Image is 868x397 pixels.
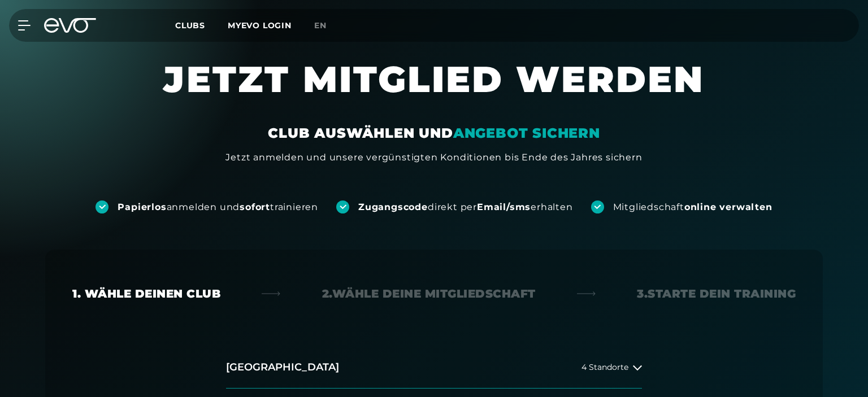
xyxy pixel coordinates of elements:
[684,202,772,212] strong: online verwalten
[72,286,220,302] div: 1. Wähle deinen Club
[314,20,327,30] span: en
[175,20,228,30] a: Clubs
[240,202,270,212] strong: sofort
[118,201,318,213] div: anmelden und trainieren
[581,363,628,372] span: 4 Standorte
[95,56,773,124] h1: JETZT MITGLIED WERDEN
[228,20,292,30] a: MYEVO LOGIN
[358,201,572,213] div: direkt per erhalten
[322,286,536,302] div: 2. Wähle deine Mitgliedschaft
[613,201,772,213] div: Mitgliedschaft
[226,347,642,389] button: [GEOGRAPHIC_DATA]4 Standorte
[268,124,600,142] div: CLUB AUSWÄHLEN UND
[175,20,205,30] span: Clubs
[314,19,340,32] a: en
[637,286,796,302] div: 3. Starte dein Training
[477,202,531,212] strong: Email/sms
[453,125,600,141] em: ANGEBOT SICHERN
[358,202,428,212] strong: Zugangscode
[118,202,166,212] strong: Papierlos
[226,360,339,374] h2: [GEOGRAPHIC_DATA]
[225,151,642,164] div: Jetzt anmelden und unsere vergünstigten Konditionen bis Ende des Jahres sichern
